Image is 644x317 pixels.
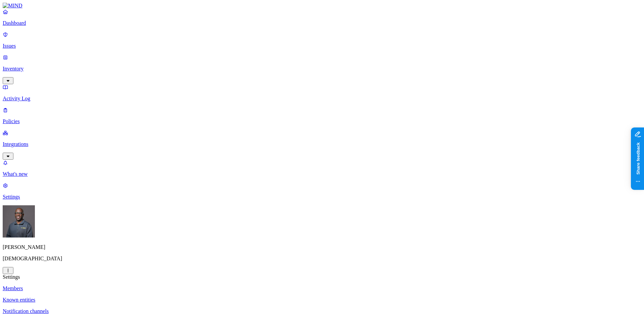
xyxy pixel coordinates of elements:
[3,3,641,9] a: MIND
[3,297,641,303] a: Known entities
[3,84,641,102] a: Activity Log
[3,274,641,280] div: Settings
[3,9,641,26] a: Dashboard
[3,141,641,147] p: Integrations
[3,3,22,9] img: MIND
[3,244,641,250] p: [PERSON_NAME]
[3,205,35,237] img: Gregory Thomas
[3,66,641,72] p: Inventory
[3,107,641,124] a: Policies
[3,43,641,49] p: Issues
[3,160,641,177] a: What's new
[3,285,641,292] a: Members
[3,130,641,159] a: Integrations
[3,32,641,49] a: Issues
[3,20,641,26] p: Dashboard
[3,194,641,200] p: Settings
[3,308,641,314] a: Notification channels
[3,96,641,102] p: Activity Log
[3,182,641,200] a: Settings
[3,171,641,177] p: What's new
[3,256,641,262] p: [DEMOGRAPHIC_DATA]
[3,54,641,83] a: Inventory
[3,118,641,124] p: Policies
